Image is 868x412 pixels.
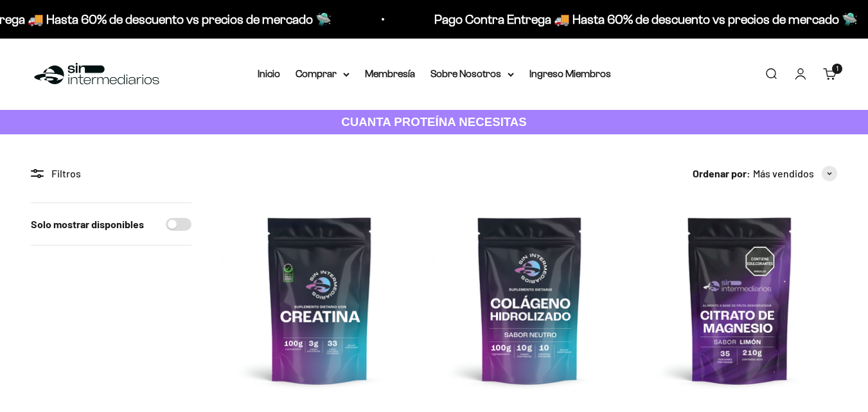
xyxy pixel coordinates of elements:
a: Membresía [365,68,415,79]
p: Pago Contra Entrega 🚚 Hasta 60% de descuento vs precios de mercado 🛸 [432,9,856,30]
div: Filtros [31,165,191,182]
a: Ingreso Miembros [529,68,611,79]
summary: Comprar [296,66,350,82]
span: Ordenar por: [693,165,750,182]
label: Solo mostrar disponibles [31,216,144,233]
button: Más vendidos [753,165,837,182]
a: Inicio [258,68,280,79]
strong: CUANTA PROTEÍNA NECESITAS [341,115,527,129]
span: 1 [837,66,838,72]
summary: Sobre Nosotros [430,66,514,82]
span: Más vendidos [753,165,814,182]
